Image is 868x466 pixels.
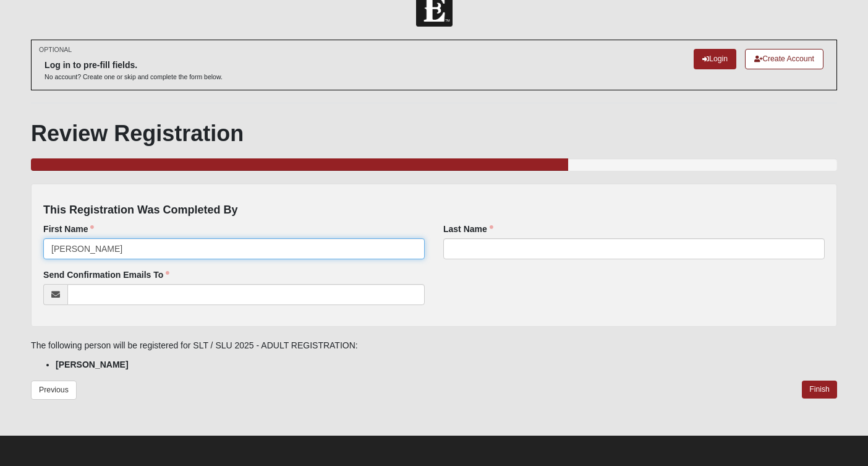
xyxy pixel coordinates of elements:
label: First Name [43,223,94,235]
a: Previous [31,381,77,400]
small: OPTIONAL [39,45,72,54]
h1: Review Registration [31,120,837,147]
h6: Log in to pre-fill fields. [45,60,223,71]
p: No account? Create one or skip and complete the form below. [45,72,223,82]
a: Finish [802,381,837,399]
h4: This Registration Was Completed By [43,204,825,217]
p: The following person will be registered for SLT / SLU 2025 - ADULT REGISTRATION: [31,339,837,352]
label: Send Confirmation Emails To [43,269,169,281]
strong: [PERSON_NAME] [56,360,128,369]
label: Last Name [443,223,493,235]
a: Login [694,49,736,69]
a: Create Account [745,49,823,69]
